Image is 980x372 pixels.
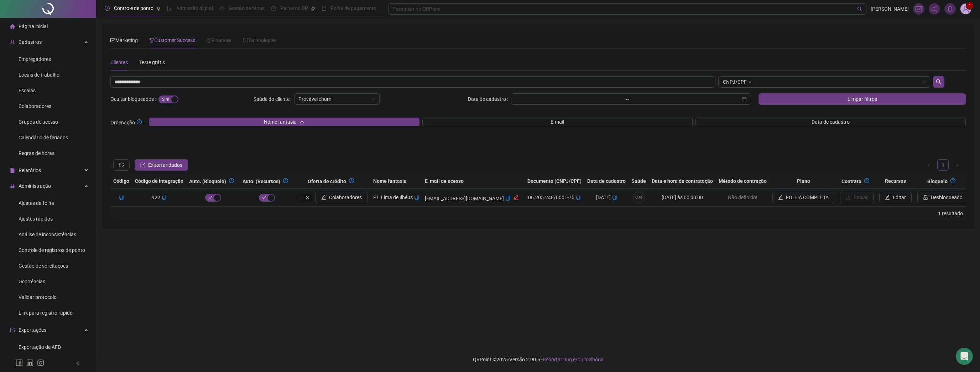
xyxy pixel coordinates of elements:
[772,192,834,203] button: FOLHA COMPLETA
[19,103,51,109] span: Colaboradores
[956,348,973,365] div: Open Intercom Messenger
[917,176,968,185] div: Bloqueio
[346,176,357,185] button: question-circle
[110,174,132,188] th: Código
[37,359,44,366] span: instagram
[140,162,145,167] span: export
[75,361,80,366] span: left
[243,176,291,185] div: Auto. (Recursos)
[633,195,645,199] span: 89%
[297,176,367,185] div: Oferta de crédito
[422,118,693,126] button: E-mail
[162,195,167,200] span: copy
[948,176,958,185] button: question-circle
[917,192,968,203] button: unlockDesbloqueado
[584,174,629,188] th: Data de cadastro
[19,263,68,269] span: Gestão de solicitações
[19,56,51,62] span: Empregadores
[19,216,53,222] span: Ajustes rápidos
[243,37,277,43] span: Technologies
[861,176,872,185] button: question-circle
[786,193,829,201] span: FOLHA COMPLETA
[543,357,604,362] span: Reportar bug e/ou melhoria
[331,5,376,11] span: Folha de pagamento
[322,6,327,11] span: book
[10,168,15,173] span: file
[280,5,308,11] span: Painel do DP
[219,6,224,11] span: sun
[110,58,128,66] div: Clientes
[110,37,138,43] span: Marketing
[149,38,154,43] span: trophy
[505,196,510,201] span: copy
[931,6,938,12] span: notification
[695,118,966,126] button: Data de cadastro
[96,347,980,372] footer: QRPoint © 2025 - 2.90.5 -
[720,78,754,86] span: CNPJ/CPF
[716,174,770,188] th: Método de contração
[19,24,48,29] span: Página inicial
[885,195,890,200] span: edit
[189,176,237,185] div: Auto. (Bloqueio)
[528,195,581,200] span: 06.205.248/0001-75
[156,6,161,11] span: pushpin
[960,4,971,14] img: 94382
[937,159,949,171] li: 1
[119,162,124,167] span: sync
[629,174,649,188] th: Saúde
[425,196,504,201] span: [EMAIL_ADDRESS][DOMAIN_NAME]
[229,5,265,11] span: Gestão de férias
[26,359,33,366] span: linkedin
[723,78,747,86] span: CNPJ/CPF
[254,93,294,105] label: Saúde do cliente
[871,5,909,13] span: [PERSON_NAME]
[139,58,165,66] div: Teste grátis
[119,195,124,200] span: copy
[149,118,419,126] button: Nome fantasiaup
[840,176,874,185] div: Contrato
[311,6,315,11] span: pushpin
[728,195,757,200] span: Não definido!
[226,176,237,185] button: question-circle
[923,159,934,171] li: Página anterior
[966,2,973,9] sup: Atualize o seu contato no menu Meus Dados
[207,38,212,43] span: dollar
[19,294,57,300] span: Validar protocolo
[759,93,966,105] button: Limpar filtros
[119,193,124,201] button: copiar
[748,80,752,84] span: close
[857,6,862,12] span: search
[950,178,955,183] span: question-circle
[10,24,15,29] span: home
[243,38,248,43] span: laptop
[19,167,41,173] span: Relatórios
[370,174,422,188] th: Nome fantasia
[298,94,375,104] span: Provável churn
[19,72,59,78] span: Locais de trabalho
[135,159,188,171] button: Exportar dados
[264,118,297,126] span: Nome fantasia
[19,200,54,206] span: Ajustes da folha
[135,118,144,126] button: Ordenação:
[576,195,581,200] span: copy
[952,159,963,171] li: Próxima página
[19,183,51,189] span: Administração
[848,95,877,103] span: Limpar filtros
[612,195,617,200] span: copy
[938,160,948,170] a: 1
[551,118,564,126] span: E-mail
[19,39,42,45] span: Cadastros
[923,159,934,171] button: left
[149,37,195,43] span: Customer Success
[137,119,142,124] span: question-circle
[19,344,61,350] span: Exportação de AFD
[110,38,115,43] span: fund
[19,247,85,253] span: Controle de registros de ponto
[271,6,276,11] span: dashboard
[283,178,288,183] span: question-circle
[162,193,167,201] button: copiar
[864,178,869,183] span: question-circle
[152,195,167,200] span: 922
[576,193,581,201] button: copiar
[596,195,617,200] span: [DATE]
